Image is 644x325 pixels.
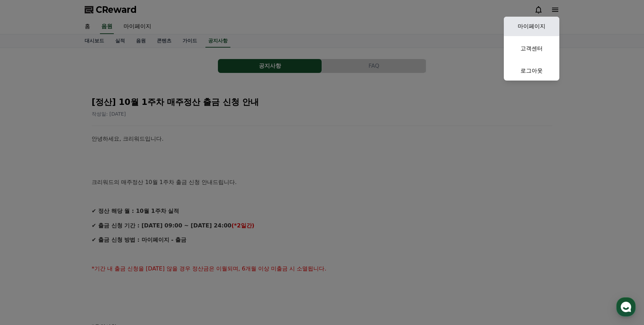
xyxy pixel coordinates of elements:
[63,231,72,236] span: 대화
[504,39,559,58] a: 고객센터
[107,231,116,236] span: 설정
[46,220,90,237] a: 대화
[504,17,559,36] a: 마이페이지
[504,17,559,81] button: 마이페이지 고객센터 로그아웃
[2,220,46,237] a: 홈
[22,231,26,236] span: 홈
[504,61,559,81] a: 로그아웃
[90,220,133,237] a: 설정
